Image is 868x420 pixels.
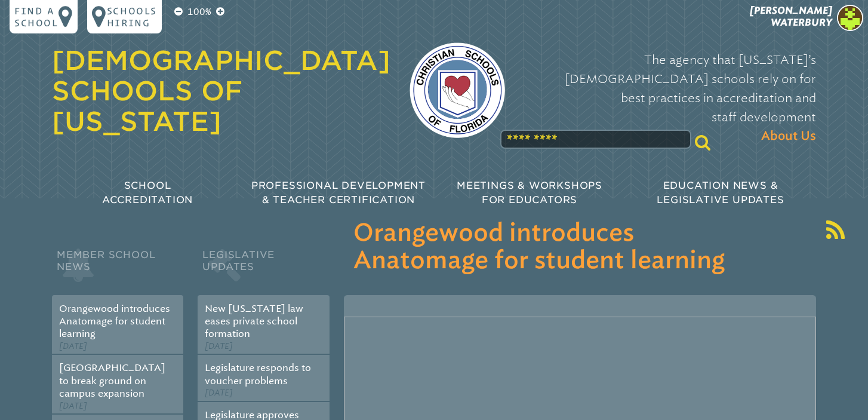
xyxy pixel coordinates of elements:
span: [DATE] [205,341,233,351]
p: 100% [185,5,214,19]
h2: Member School News [52,246,183,295]
p: Find a school [14,5,59,29]
h2: Legislative Updates [198,246,329,295]
span: [DATE] [59,341,87,351]
span: Education News & Legislative Updates [657,180,784,206]
span: About Us [761,127,816,146]
p: The agency that [US_STATE]’s [DEMOGRAPHIC_DATA] schools rely on for best practices in accreditati... [524,50,816,146]
a: Orangewood introduces Anatomage for student learning [59,303,170,340]
a: New [US_STATE] law eases private school formation [205,303,303,340]
span: Professional Development & Teacher Certification [251,180,426,206]
span: School Accreditation [102,180,193,206]
p: Schools Hiring [107,5,157,29]
h3: Orangewood introduces Anatomage for student learning [353,220,807,275]
img: csf-logo-web-colors.png [410,42,505,138]
a: [DEMOGRAPHIC_DATA] Schools of [US_STATE] [52,45,390,137]
span: [DATE] [205,388,233,398]
span: Meetings & Workshops for Educators [457,180,602,206]
img: 7b36eefebe5d05549736e4493323be56 [837,5,863,31]
span: [PERSON_NAME] Waterbury [750,5,832,28]
a: Legislature responds to voucher problems [205,362,311,386]
span: [DATE] [59,401,87,411]
a: [GEOGRAPHIC_DATA] to break ground on campus expansion [59,362,165,399]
